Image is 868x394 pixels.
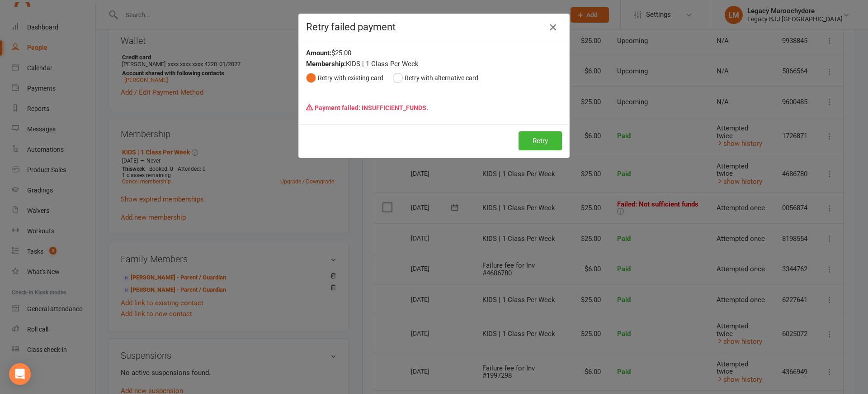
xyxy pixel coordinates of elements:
div: Open Intercom Messenger [9,363,31,385]
strong: Amount: [306,49,331,57]
button: Retry with existing card [306,69,383,86]
div: $25.00 [306,48,562,58]
div: KIDS | 1 Class Per Week [306,58,562,69]
button: Close [546,20,560,34]
strong: Membership: [306,60,346,68]
button: Retry with alternative card [393,69,478,86]
p: Payment failed: INSUFFICIENT_FUNDS. [306,99,562,116]
h4: Retry failed payment [306,21,562,33]
button: Retry [519,131,562,150]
